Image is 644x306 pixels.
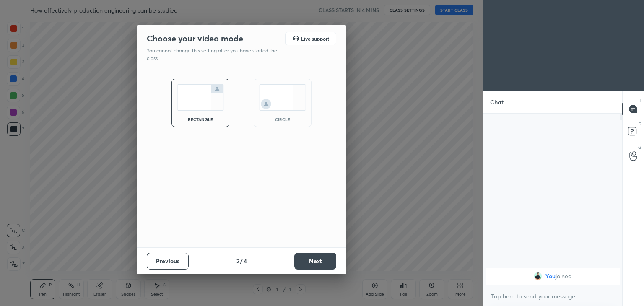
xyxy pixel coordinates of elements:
[184,117,217,122] div: rectangle
[177,84,224,111] img: normalScreenIcon.ae25ed63.svg
[301,36,329,41] h5: Live support
[639,121,641,127] p: D
[236,257,239,265] h4: 2
[294,253,336,270] button: Next
[483,266,622,286] div: grid
[147,47,283,62] p: You cannot change this setting after you have started the class
[147,253,189,270] button: Previous
[240,257,243,265] h4: /
[545,273,556,280] span: You
[147,33,243,44] h2: Choose your video mode
[534,272,542,280] img: 963340471ff5441e8619d0a0448153d9.jpg
[638,144,641,150] p: G
[639,97,641,104] p: T
[483,91,510,113] p: Chat
[556,273,572,280] span: joined
[266,117,299,122] div: circle
[259,84,306,111] img: circleScreenIcon.acc0effb.svg
[244,257,247,265] h4: 4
